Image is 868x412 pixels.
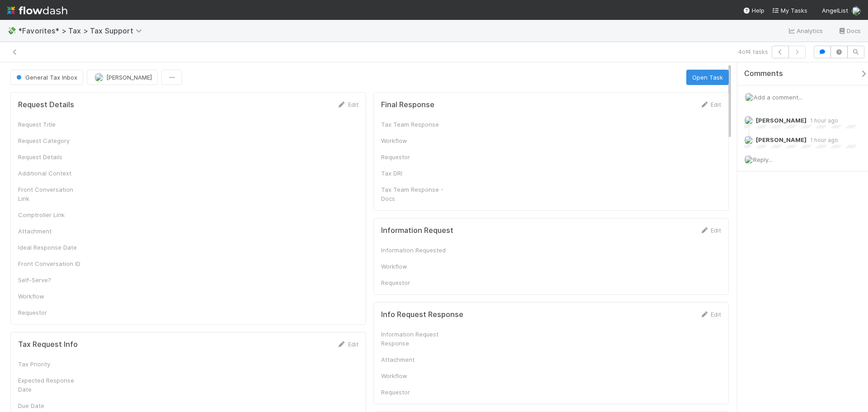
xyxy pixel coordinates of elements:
a: Edit [337,341,359,348]
span: AngelList [822,7,848,14]
div: Information Request Response [381,330,449,348]
div: Tax DRI [381,169,449,178]
div: Additional Context [18,169,86,178]
div: Attachment [18,227,86,236]
div: Information Requested [381,246,449,255]
span: [PERSON_NAME] [756,136,807,143]
img: avatar_cfa6ccaa-c7d9-46b3-b608-2ec56ecf97ad.png [744,136,753,145]
button: General Tax Inbox [10,70,83,85]
div: Front Conversation ID [18,259,86,268]
img: logo-inverted-e16ddd16eac7371096b0.svg [7,3,67,18]
span: Add a comment... [754,94,802,101]
div: Attachment [381,355,449,364]
span: General Tax Inbox [14,74,77,81]
div: Front Conversation Link [18,185,86,203]
h5: Info Request Response [381,310,463,319]
span: 4 of 4 tasks [738,47,768,56]
div: Expected Response Date [18,376,86,394]
span: 1 hour ago [807,117,838,124]
div: Request Title [18,120,86,129]
img: avatar_cfa6ccaa-c7d9-46b3-b608-2ec56ecf97ad.png [94,73,104,82]
h5: Tax Request Info [18,340,78,349]
div: Requestor [18,308,86,317]
div: Requestor [381,388,449,397]
div: Workflow [381,136,449,145]
button: [PERSON_NAME] [87,70,158,85]
span: Reply... [753,156,773,163]
div: Workflow [18,292,86,301]
div: Workflow [381,262,449,271]
div: Comptroller Link [18,210,86,219]
span: [PERSON_NAME] [756,117,807,124]
span: *Favorites* > Tax > Tax Support [18,26,146,35]
div: Self-Serve? [18,275,86,284]
div: Ideal Response Date [18,243,86,252]
div: Request Category [18,136,86,145]
div: Due Date [18,401,86,410]
a: Analytics [788,25,823,36]
img: avatar_cfa6ccaa-c7d9-46b3-b608-2ec56ecf97ad.png [745,93,754,102]
a: Docs [838,25,861,36]
span: [PERSON_NAME] [106,74,152,81]
h5: Information Request [381,226,453,235]
div: Tax Team Response [381,120,449,129]
img: avatar_cfa6ccaa-c7d9-46b3-b608-2ec56ecf97ad.png [744,155,753,164]
button: Open Task [686,70,729,85]
h5: Request Details [18,100,74,109]
span: 1 hour ago [807,137,838,143]
a: Edit [700,311,721,318]
img: avatar_cfa6ccaa-c7d9-46b3-b608-2ec56ecf97ad.png [852,6,861,15]
span: 💸 [7,27,16,34]
div: Workflow [381,371,449,380]
div: Requestor [381,278,449,287]
img: avatar_cfa6ccaa-c7d9-46b3-b608-2ec56ecf97ad.png [744,116,753,125]
a: Edit [700,101,721,108]
a: Edit [337,101,359,108]
a: My Tasks [772,6,807,15]
span: Comments [744,69,783,78]
div: Tax Priority [18,360,86,369]
div: Requestor [381,152,449,161]
h5: Final Response [381,100,434,109]
a: Edit [700,227,721,234]
div: Help [743,6,764,15]
div: Request Details [18,152,86,161]
div: Tax Team Response - Docs [381,185,449,203]
span: My Tasks [772,7,807,14]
